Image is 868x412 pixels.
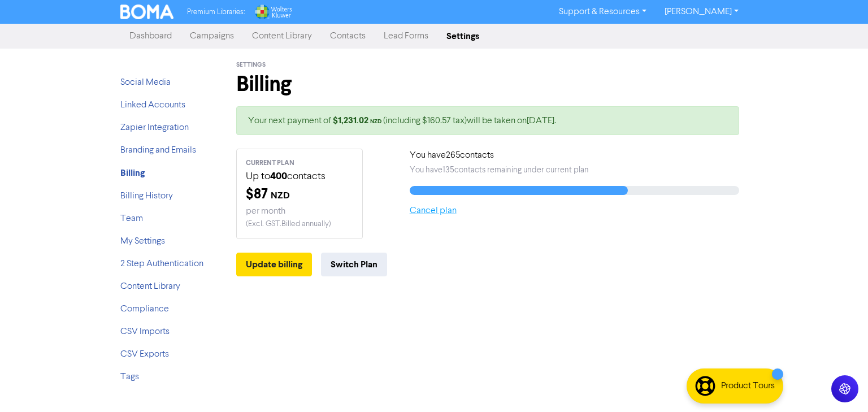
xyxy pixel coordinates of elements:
[120,237,165,246] a: My Settings
[120,305,169,314] a: Compliance
[410,149,739,162] p: You have 265 contacts
[120,78,171,87] a: Social Media
[236,71,739,97] h1: Billing
[550,3,656,21] a: Support & Resources
[120,372,139,381] a: Tags
[437,25,488,47] a: Settings
[656,3,748,21] a: [PERSON_NAME]
[120,146,196,155] a: Branding and Emails
[120,101,185,110] a: Linked Accounts
[370,118,381,125] span: NZD
[321,25,375,47] a: Contacts
[375,25,437,47] a: Lead Forms
[271,190,290,201] span: NZD
[187,8,245,16] span: Premium Libraries:
[236,253,312,276] button: Update billing
[243,25,321,47] a: Content Library
[120,25,181,47] a: Dashboard
[410,206,457,215] a: Cancel plan
[120,5,173,19] img: BOMA Logo
[246,184,353,205] div: $ 87
[120,167,145,179] strong: Billing
[236,61,266,69] span: Settings
[120,282,180,291] a: Content Library
[120,169,145,178] a: Billing
[236,106,739,135] div: Your next payment of (including $160.57 tax) will be taken on [DATE] .
[246,205,353,218] div: per month
[120,214,143,223] a: Team
[246,168,353,184] p: Up to contacts
[120,350,169,359] a: CSV Exports
[181,25,243,47] a: Campaigns
[246,218,353,230] div: ( Excl. GST. Billed annually )
[333,115,383,126] strong: $ 1,231.02
[321,253,387,276] button: Switch Plan
[120,123,189,132] a: Zapier Integration
[727,290,868,412] iframe: Chat Widget
[120,259,203,268] a: 2 Step Authentication
[270,170,287,183] strong: 400
[410,164,739,177] p: You have 135 contacts remaining under current plan
[120,327,170,336] a: CSV Imports
[246,158,353,168] p: CURRENT PLAN
[120,192,173,201] a: Billing History
[254,5,292,19] img: Wolters Kluwer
